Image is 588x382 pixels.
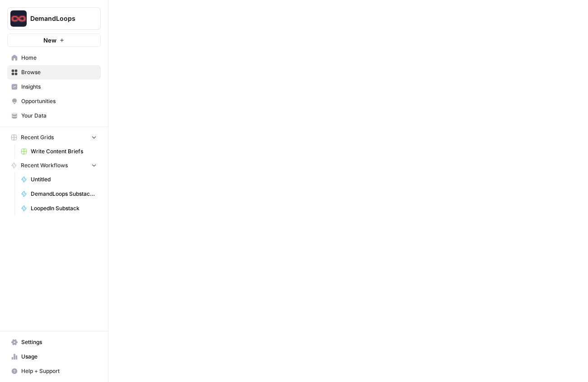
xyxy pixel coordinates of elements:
[21,353,97,361] span: Usage
[7,364,101,378] button: Help + Support
[17,187,101,201] a: DemandLoops Substack Workflow
[21,112,97,120] span: Your Data
[21,97,97,105] span: Opportunities
[7,65,101,80] a: Browse
[17,172,101,187] a: Untitled
[31,147,97,156] span: Write Content Briefs
[7,51,101,65] a: Home
[43,36,56,45] span: New
[21,68,97,76] span: Browse
[7,94,101,108] a: Opportunities
[17,201,101,216] a: LoopedIn Substack
[21,133,54,141] span: Recent Grids
[7,80,101,94] a: Insights
[21,161,68,170] span: Recent Workflows
[21,367,97,375] span: Help + Support
[31,190,97,198] span: DemandLoops Substack Workflow
[10,10,27,27] img: DemandLoops Logo
[30,14,85,23] span: DemandLoops
[7,335,101,349] a: Settings
[7,349,101,364] a: Usage
[31,204,97,212] span: LoopedIn Substack
[7,7,101,30] button: Workspace: DemandLoops
[7,33,101,47] button: New
[7,131,101,144] button: Recent Grids
[31,175,97,184] span: Untitled
[21,83,97,91] span: Insights
[7,159,101,172] button: Recent Workflows
[21,338,97,346] span: Settings
[21,54,97,62] span: Home
[17,144,101,159] a: Write Content Briefs
[7,108,101,123] a: Your Data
